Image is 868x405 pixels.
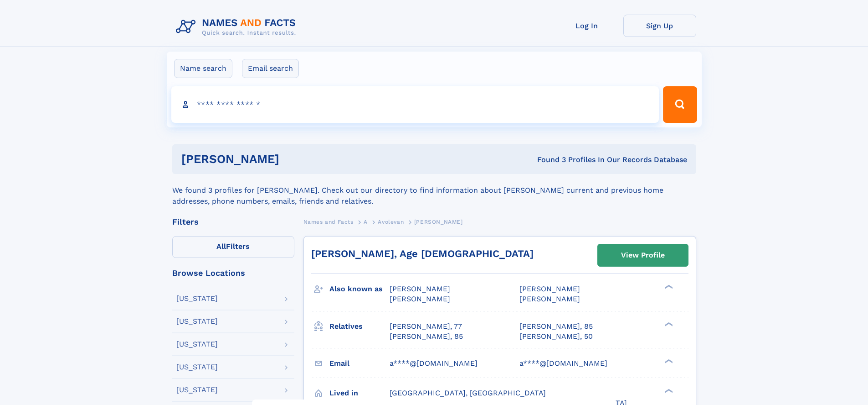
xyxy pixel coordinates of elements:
[519,331,593,342] a: [PERSON_NAME], 50
[408,155,687,165] div: Found 3 Profiles In Our Records Database
[390,331,463,342] a: [PERSON_NAME], 85
[378,219,404,225] span: Avolevan
[364,216,368,227] a: A
[329,281,390,297] h3: Also known as
[621,245,665,266] div: View Profile
[663,321,673,327] div: ❯
[172,218,294,226] div: Filters
[172,174,696,207] div: We found 3 profiles for [PERSON_NAME]. Check out our directory to find information about [PERSON_...
[329,356,390,371] h3: Email
[390,321,462,331] a: [PERSON_NAME], 77
[519,321,593,331] a: [PERSON_NAME], 85
[623,15,696,37] a: Sign Up
[414,219,463,225] span: [PERSON_NAME]
[311,248,534,259] a: [PERSON_NAME], Age [DEMOGRAPHIC_DATA]
[329,385,390,401] h3: Lived in
[181,153,408,165] h1: [PERSON_NAME]
[663,358,673,364] div: ❯
[550,15,623,37] a: Log In
[174,59,232,78] label: Name search
[172,269,294,277] div: Browse Locations
[519,284,580,293] span: [PERSON_NAME]
[663,388,673,394] div: ❯
[598,244,688,266] a: View Profile
[176,295,218,302] div: [US_STATE]
[663,86,697,123] button: Search Button
[172,15,303,39] img: Logo Names and Facts
[364,219,368,225] span: A
[171,86,659,123] input: search input
[519,295,580,303] span: [PERSON_NAME]
[329,319,390,334] h3: Relatives
[390,389,546,397] span: [GEOGRAPHIC_DATA], [GEOGRAPHIC_DATA]
[176,386,218,394] div: [US_STATE]
[390,295,450,303] span: [PERSON_NAME]
[176,363,218,371] div: [US_STATE]
[176,341,218,348] div: [US_STATE]
[390,284,450,293] span: [PERSON_NAME]
[378,216,404,227] a: Avolevan
[216,242,226,251] span: All
[172,236,294,258] label: Filters
[242,59,299,78] label: Email search
[663,284,673,290] div: ❯
[303,216,354,227] a: Names and Facts
[176,318,218,325] div: [US_STATE]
